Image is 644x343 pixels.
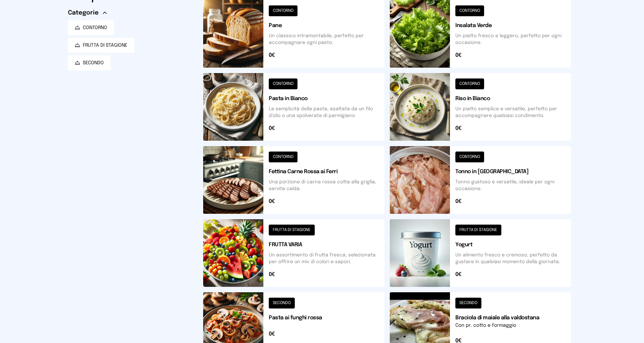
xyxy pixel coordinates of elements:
button: CONTORNO [68,20,114,35]
span: Categorie [68,8,99,18]
span: CONTORNO [83,24,107,31]
button: FRUTTA DI STAGIONE [68,38,134,53]
span: FRUTTA DI STAGIONE [83,42,127,49]
button: Categorie [68,8,107,18]
span: SECONDO [83,60,104,66]
button: SECONDO [68,55,111,70]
